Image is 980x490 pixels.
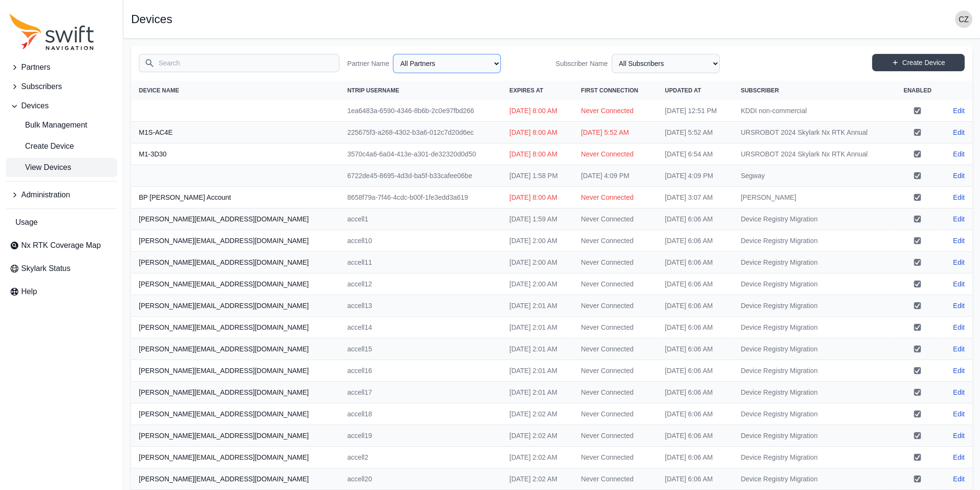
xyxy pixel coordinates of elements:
[953,322,965,332] a: Edit
[10,119,87,131] span: Bulk Management
[339,273,501,295] td: accell12
[953,387,965,397] a: Edit
[6,259,117,278] a: Skylark Status
[131,295,339,317] th: [PERSON_NAME][EMAIL_ADDRESS][DOMAIN_NAME]
[502,252,574,273] td: [DATE] 2:00 AM
[21,62,50,73] span: Partners
[502,143,574,165] td: [DATE] 8:00 AM
[502,230,574,252] td: [DATE] 2:00 AM
[510,87,543,94] span: Expires At
[131,425,339,447] th: [PERSON_NAME][EMAIL_ADDRESS][DOMAIN_NAME]
[502,122,574,143] td: [DATE] 8:00 AM
[21,240,101,251] span: Nx RTK Coverage Map
[733,81,893,100] th: Subscriber
[733,338,893,360] td: Device Registry Migration
[21,81,62,92] span: Subscribers
[657,447,733,468] td: [DATE] 6:06 AM
[733,187,893,208] td: [PERSON_NAME]
[657,338,733,360] td: [DATE] 6:06 AM
[733,100,893,122] td: KDDI non-commercial
[502,468,574,490] td: [DATE] 2:02 AM
[872,54,965,71] a: Create Device
[733,447,893,468] td: Device Registry Migration
[657,273,733,295] td: [DATE] 6:06 AM
[339,295,501,317] td: accell13
[953,452,965,462] a: Edit
[502,382,574,403] td: [DATE] 2:01 AM
[339,230,501,252] td: accell10
[581,87,638,94] span: First Connection
[347,59,389,68] label: Partner Name
[657,122,733,143] td: [DATE] 5:52 AM
[573,273,657,295] td: Never Connected
[502,208,574,230] td: [DATE] 1:59 AM
[339,122,501,143] td: 225675f3-a268-4302-b3a6-012c7d20d6ec
[573,252,657,273] td: Never Connected
[131,143,339,165] th: M1-3D30
[339,403,501,425] td: accell18
[131,360,339,382] th: [PERSON_NAME][EMAIL_ADDRESS][DOMAIN_NAME]
[502,425,574,447] td: [DATE] 2:02 AM
[6,77,117,96] button: Subscribers
[657,100,733,122] td: [DATE] 12:51 PM
[10,141,74,152] span: Create Device
[131,273,339,295] th: [PERSON_NAME][EMAIL_ADDRESS][DOMAIN_NAME]
[502,447,574,468] td: [DATE] 2:02 AM
[953,366,965,375] a: Edit
[657,317,733,338] td: [DATE] 6:06 AM
[733,165,893,187] td: Segway
[953,474,965,484] a: Edit
[953,409,965,419] a: Edit
[502,273,574,295] td: [DATE] 2:00 AM
[6,116,117,135] a: Bulk Management
[657,295,733,317] td: [DATE] 6:06 AM
[339,187,501,208] td: 8658f79a-7f46-4cdc-b00f-1fe3edd3a619
[573,468,657,490] td: Never Connected
[953,431,965,440] a: Edit
[573,165,657,187] td: [DATE] 4:09 PM
[131,81,339,100] th: Device Name
[733,122,893,143] td: URSROBOT 2024 Skylark Nx RTK Annual
[131,338,339,360] th: [PERSON_NAME][EMAIL_ADDRESS][DOMAIN_NAME]
[339,468,501,490] td: accell20
[6,96,117,116] button: Devices
[339,208,501,230] td: accell1
[131,13,172,25] h1: Devices
[573,187,657,208] td: Never Connected
[6,213,117,232] a: Usage
[502,403,574,425] td: [DATE] 2:02 AM
[573,360,657,382] td: Never Connected
[733,143,893,165] td: URSROBOT 2024 Skylark Nx RTK Annual
[131,447,339,468] th: [PERSON_NAME][EMAIL_ADDRESS][DOMAIN_NAME]
[573,317,657,338] td: Never Connected
[6,185,117,205] button: Administration
[131,208,339,230] th: [PERSON_NAME][EMAIL_ADDRESS][DOMAIN_NAME]
[953,258,965,267] a: Edit
[953,236,965,245] a: Edit
[657,187,733,208] td: [DATE] 3:07 AM
[657,143,733,165] td: [DATE] 6:54 AM
[733,317,893,338] td: Device Registry Migration
[665,87,701,94] span: Updated At
[502,100,574,122] td: [DATE] 8:00 AM
[6,158,117,177] a: View Devices
[573,382,657,403] td: Never Connected
[339,382,501,403] td: accell17
[339,100,501,122] td: 1ea6483a-6590-4346-8b6b-2c0e97fbd266
[657,403,733,425] td: [DATE] 6:06 AM
[657,360,733,382] td: [DATE] 6:06 AM
[15,217,38,228] span: Usage
[733,273,893,295] td: Device Registry Migration
[573,230,657,252] td: Never Connected
[733,360,893,382] td: Device Registry Migration
[953,214,965,224] a: Edit
[953,171,965,181] a: Edit
[556,59,608,68] label: Subscriber Name
[733,468,893,490] td: Device Registry Migration
[131,187,339,208] th: BP [PERSON_NAME] Account
[573,100,657,122] td: Never Connected
[339,81,501,100] th: NTRIP Username
[955,11,972,28] img: user photo
[733,230,893,252] td: Device Registry Migration
[502,165,574,187] td: [DATE] 1:58 PM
